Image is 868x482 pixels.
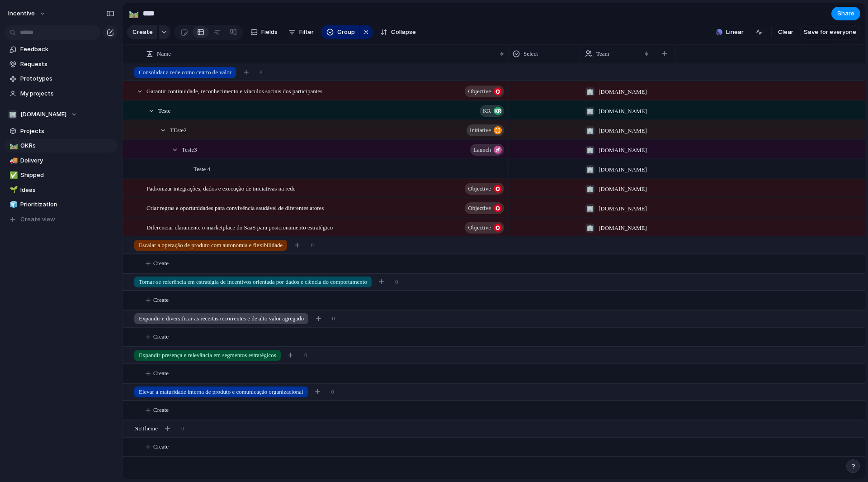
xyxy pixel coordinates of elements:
[774,25,797,39] button: Clear
[20,215,55,224] span: Create view
[8,156,17,165] button: 🚚
[5,183,118,197] a: 🌱Ideas
[804,28,856,37] span: Save for everyone
[524,49,538,58] span: Select
[470,144,504,156] button: launch
[596,49,609,58] span: Team
[599,224,647,233] span: [DOMAIN_NAME]
[599,126,647,135] span: [DOMAIN_NAME]
[134,424,158,433] span: No Theme
[129,7,139,19] div: 🛤️
[473,143,491,156] span: launch
[20,186,114,195] span: Ideas
[5,213,118,226] button: Create view
[8,141,17,150] button: 🛤️
[20,127,114,136] span: Projects
[20,110,66,119] span: [DOMAIN_NAME]
[146,202,324,213] span: Criar regras e oportunidades para convivência saudável de diferentes atores
[9,200,16,210] div: 🧊
[465,183,504,195] button: Objective
[599,185,647,194] span: [DOMAIN_NAME]
[139,68,231,77] span: Consolidar a rede como centro de valor
[9,141,16,151] div: 🛤️
[139,351,276,360] span: Expandir presença e relevância em segmentos estratégicos
[146,222,333,232] span: Diferenciar claramente o marketplace do SaaS para posicionamento estratégico
[247,25,281,39] button: Fields
[153,369,169,378] span: Create
[158,105,170,115] span: Teste
[4,6,51,21] button: Incentive
[20,45,114,54] span: Feedback
[321,25,359,39] button: Group
[9,155,16,166] div: 🚚
[468,202,491,215] span: Objective
[5,168,118,182] div: ✅Shipped
[712,25,747,39] button: Linear
[153,296,169,305] span: Create
[304,351,307,360] span: 0
[9,185,16,195] div: 🌱
[800,25,860,39] button: Save for everyone
[20,141,114,150] span: OKRs
[778,28,793,37] span: Clear
[831,7,860,20] button: Share
[480,105,504,117] button: KR
[5,57,118,71] a: Requests
[132,28,153,37] span: Create
[585,146,594,155] div: 🏢
[483,105,491,117] span: KR
[261,28,278,37] span: Fields
[153,442,169,451] span: Create
[193,163,210,174] span: Teste 4
[5,198,118,211] a: 🧊Prioritization
[157,49,171,58] span: Name
[8,186,17,195] button: 🌱
[599,204,647,213] span: [DOMAIN_NAME]
[585,126,594,135] div: 🏢
[153,332,169,341] span: Create
[585,87,594,96] div: 🏢
[465,86,504,97] button: Objective
[599,87,647,96] span: [DOMAIN_NAME]
[299,28,314,37] span: Filter
[5,87,118,100] a: My projects
[8,171,17,180] button: ✅
[153,406,169,415] span: Create
[585,224,594,233] div: 🏢
[470,124,491,137] span: initiative
[5,139,118,153] div: 🛤️OKRs
[395,277,398,286] span: 0
[468,85,491,98] span: Objective
[585,204,594,213] div: 🏢
[146,86,322,96] span: Garantir continuidade, reconhecimento e vínculos sociais dos participantes
[139,241,283,250] span: Escalar a operação de produto com autonomia e flexibilidade
[9,170,16,181] div: ✅
[331,387,335,396] span: 0
[332,314,335,323] span: 0
[20,171,114,180] span: Shipped
[182,144,197,154] span: Teste3
[585,185,594,194] div: 🏢
[467,124,504,136] button: initiative
[139,314,304,323] span: Expandir e diversificar as receitas recorrentes e de alto valor agregado
[146,183,296,193] span: Padronizar integrações, dados e execução de iniciativas na rede
[5,154,118,167] a: 🚚Delivery
[5,124,118,138] a: Projects
[599,165,647,174] span: [DOMAIN_NAME]
[337,28,355,37] span: Group
[599,107,647,116] span: [DOMAIN_NAME]
[311,241,314,250] span: 0
[139,387,303,396] span: Elevar a maturidade interna de produto e comunicação organizacional
[8,110,17,119] div: 🏢
[20,89,114,98] span: My projects
[585,107,594,116] div: 🏢
[8,200,17,209] button: 🧊
[181,424,184,433] span: 0
[599,146,647,155] span: [DOMAIN_NAME]
[837,9,854,18] span: Share
[468,221,491,234] span: Objective
[127,25,157,39] button: Create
